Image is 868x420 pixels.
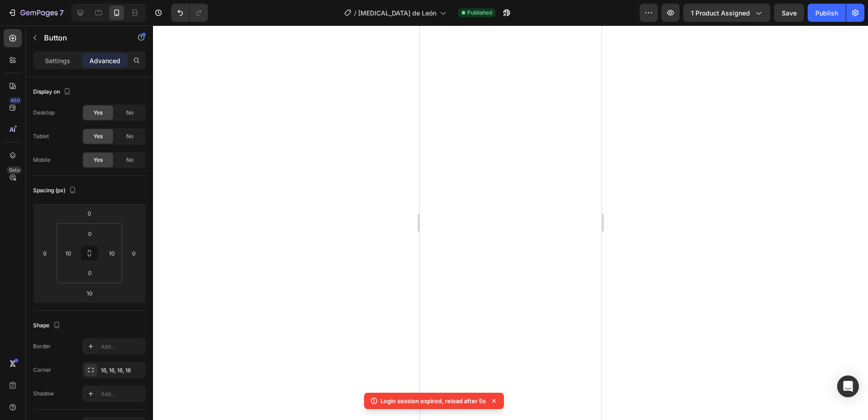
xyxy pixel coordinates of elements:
[358,8,436,18] span: [MEDICAL_DATA] de León
[80,206,99,220] input: 0
[94,156,103,164] span: Yes
[33,320,62,332] div: Shape
[837,375,859,397] div: Open Intercom Messenger
[59,7,64,18] p: 7
[81,227,99,240] input: 0px
[33,185,78,197] div: Spacing (px)
[101,390,143,398] div: Add...
[9,97,22,104] div: 450
[33,109,54,117] div: Desktop
[126,156,133,164] span: No
[126,132,133,140] span: No
[7,166,22,174] div: Beta
[105,246,118,260] input: 10px
[33,366,51,374] div: Corner
[33,342,51,350] div: Border
[61,246,75,260] input: 10px
[4,4,68,22] button: 7
[94,109,103,117] span: Yes
[354,8,356,18] span: /
[33,86,73,98] div: Display on
[101,343,143,351] div: Add...
[815,8,838,18] div: Publish
[420,25,602,420] iframe: Design area
[101,366,143,375] div: 16, 16, 16, 16
[774,4,804,22] button: Save
[45,56,70,65] p: Settings
[380,396,486,405] p: Login session expired, reload after 5s
[81,266,99,280] input: 0px
[33,132,49,140] div: Tablet
[127,246,141,260] input: 0
[33,156,50,164] div: Mobile
[171,4,208,22] div: Undo/Redo
[691,8,750,18] span: 1 product assigned
[89,56,120,65] p: Advanced
[94,132,103,140] span: Yes
[38,246,52,260] input: 0
[808,4,846,22] button: Publish
[467,9,492,17] span: Published
[683,4,770,22] button: 1 product assigned
[80,286,99,300] input: 10
[126,109,133,117] span: No
[33,390,54,398] div: Shadow
[782,9,797,17] span: Save
[44,32,121,43] p: Button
